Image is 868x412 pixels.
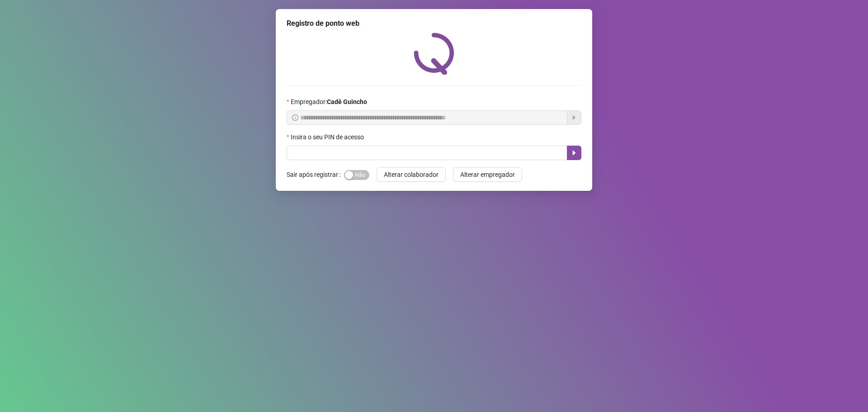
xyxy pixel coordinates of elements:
[571,149,578,156] span: caret-right
[377,167,446,182] button: Alterar colaborador
[287,132,370,142] label: Insira o seu PIN de acesso
[453,167,522,182] button: Alterar empregador
[414,33,454,75] img: QRPoint
[384,170,439,180] span: Alterar colaborador
[292,114,298,121] span: info-circle
[327,98,367,105] strong: Cadê Guincho
[287,167,344,182] label: Sair após registrar
[287,18,581,29] div: Registro de ponto web
[460,170,515,180] span: Alterar empregador
[291,97,367,107] span: Empregador :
